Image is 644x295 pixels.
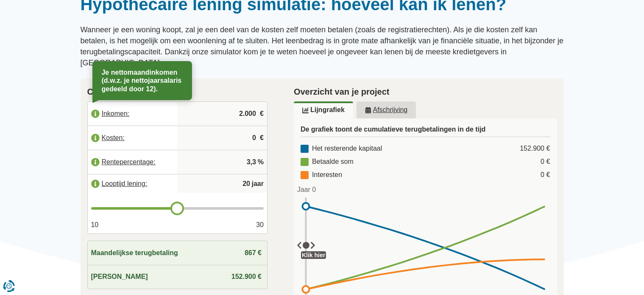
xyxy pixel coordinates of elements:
div: 0 € [541,157,550,167]
input: | [181,151,264,174]
label: Kosten: [88,129,178,147]
span: 867 € [245,249,262,256]
label: Inkomen: [88,104,178,123]
h2: Calculator [87,85,268,98]
span: 30 [256,220,264,230]
div: Interesten [301,170,342,180]
span: [PERSON_NAME] [91,272,148,282]
p: Wanneer je een woning koopt, zal je een deel van de kosten zelf moeten betalen (zoals de registra... [81,25,564,68]
u: Lijngrafiek [302,107,345,113]
label: Looptijd lening: [88,174,178,193]
input: | [181,102,264,125]
div: Het resterende kapitaal [301,144,382,154]
span: € [260,109,264,119]
h3: De grafiek toont de cumulatieve terugbetalingen in de tijd [301,125,550,137]
div: Je nettomaandinkomen (d.w.z. je nettojaarsalaris gedeeld door 12). [96,65,189,97]
div: 152.900 € [520,144,550,154]
h2: Overzicht van je project [294,85,557,98]
div: 0 € [541,170,550,180]
div: Klik hier [301,251,326,259]
span: jaar [252,179,264,189]
span: 10 [91,220,99,230]
span: % [258,157,264,167]
label: Rentepercentage: [88,153,178,171]
span: 152.900 € [231,273,262,280]
div: Betaalde som [301,157,354,167]
span: € [260,133,264,143]
u: Afschrijving [365,107,408,113]
span: Maandelijkse terugbetaling [91,248,178,258]
input: | [181,126,264,149]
